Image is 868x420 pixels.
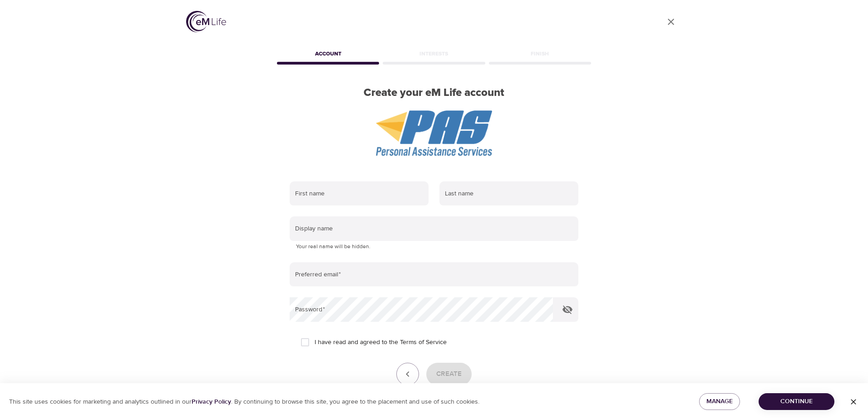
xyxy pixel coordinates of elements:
[376,110,493,156] img: PAS%20logo.png
[759,393,834,410] button: Continue
[699,393,740,410] button: Manage
[706,396,733,407] span: Manage
[192,398,231,406] a: Privacy Policy
[660,11,682,33] a: close
[400,338,447,347] a: Terms of Service
[275,86,593,100] h2: Create your eM Life account
[766,396,827,407] span: Continue
[296,242,572,251] p: Your real name will be hidden.
[315,338,447,347] span: I have read and agreed to the
[186,11,226,32] img: logo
